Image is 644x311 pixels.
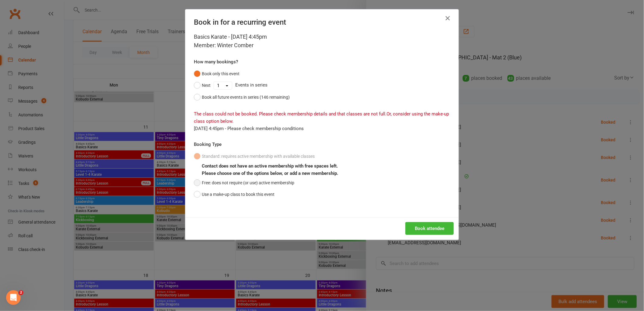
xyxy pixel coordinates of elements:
[443,13,453,23] button: Close
[194,189,275,200] button: Use a make-up class to book this event
[194,111,387,117] span: The class could not be booked. Please check membership details and that classes are not full.
[202,94,290,101] div: Book all future events in series (146 remaining)
[194,177,294,189] button: Free: does not require (or use) active membership
[194,80,450,91] div: Events in series
[194,58,238,65] label: How many bookings?
[194,80,211,91] button: Next
[19,290,23,295] span: 2
[194,141,222,148] label: Booking Type
[194,125,450,132] div: [DATE] 4:45pm - Please check membership conditions
[194,91,290,103] button: Book all future events in series (146 remaining)
[405,222,454,235] button: Book attendee
[194,33,450,50] div: Basics Karate - [DATE] 4:45pm Member: Winter Comber
[202,163,338,169] b: Contact does not have an active membership with free spaces left.
[202,171,338,176] b: Please choose one of the options below, or add a new membership.
[6,290,21,305] iframe: Intercom live chat
[194,68,240,80] button: Book only this event
[194,18,450,27] h4: Book in for a recurring event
